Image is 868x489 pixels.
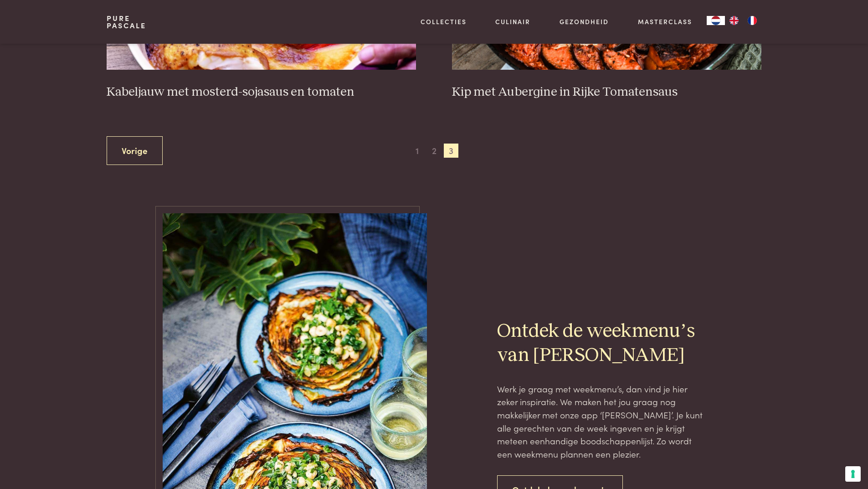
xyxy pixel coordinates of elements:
[495,17,530,26] a: Culinair
[725,16,743,25] a: EN
[452,84,761,100] h3: Kip met Aubergine in Rijke Tomatensaus
[421,17,467,26] a: Collecties
[743,16,761,25] a: FR
[107,136,163,165] a: Vorige
[707,16,761,25] aside: Language selected: Nederlands
[444,144,458,158] span: 3
[845,466,861,482] button: Uw voorkeuren voor toestemming voor trackingtechnologieën
[707,16,725,25] div: Language
[497,319,706,368] h2: Ontdek de weekmenu’s van [PERSON_NAME]
[638,17,692,26] a: Masterclass
[707,16,725,25] a: NL
[497,382,706,461] p: Werk je graag met weekmenu’s, dan vind je hier zeker inspiratie. We maken het jou graag nog makke...
[410,144,424,158] span: 1
[725,16,761,25] ul: Language list
[560,17,609,26] a: Gezondheid
[427,144,442,158] span: 2
[107,84,416,100] h3: Kabeljauw met mosterd-sojasaus en tomaten
[107,15,146,29] a: PurePascale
